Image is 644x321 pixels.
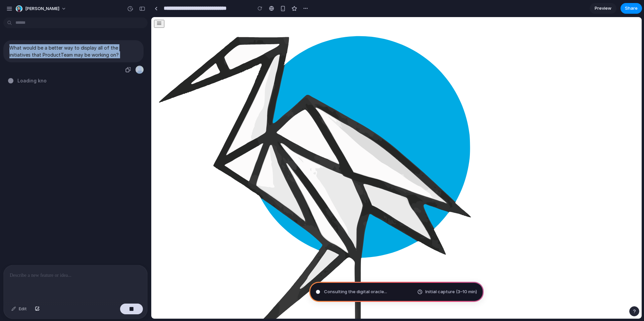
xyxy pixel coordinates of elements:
p: What would be a better way to display all of the initiatives that ProductTeam may be working on? [9,44,138,58]
span: Initial capture (3–10 min) [425,288,477,295]
span: Share [625,5,638,12]
span: Consulting the digital oracle ... [324,288,387,295]
button: [PERSON_NAME] [13,3,70,14]
span: [PERSON_NAME] [25,5,59,12]
button: Open menu [3,3,13,11]
button: Share [621,3,642,14]
a: Preview [590,3,616,14]
span: Preview [595,5,611,12]
span: Loading kno [17,77,47,84]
